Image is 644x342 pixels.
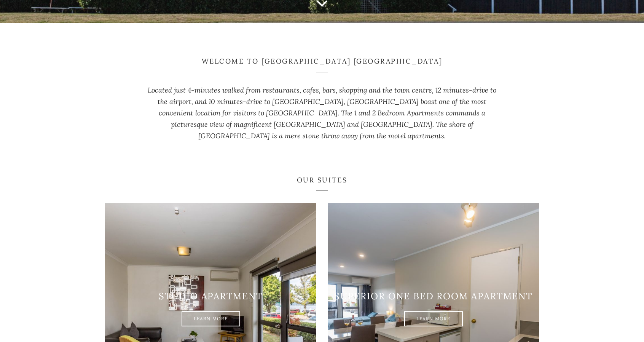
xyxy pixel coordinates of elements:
[404,312,463,327] a: Learn More
[328,291,539,302] h3: Superior one bed room apartment
[105,291,316,302] h3: Studio Apartment
[142,85,502,142] p: Located just 4-minutes walked from restaurants, cafes, bars, shopping and the town centre, 12 min...
[105,176,539,191] h3: Our Suites
[182,312,240,327] a: Learn More
[142,57,502,72] h3: Welcome to [GEOGRAPHIC_DATA] [GEOGRAPHIC_DATA]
